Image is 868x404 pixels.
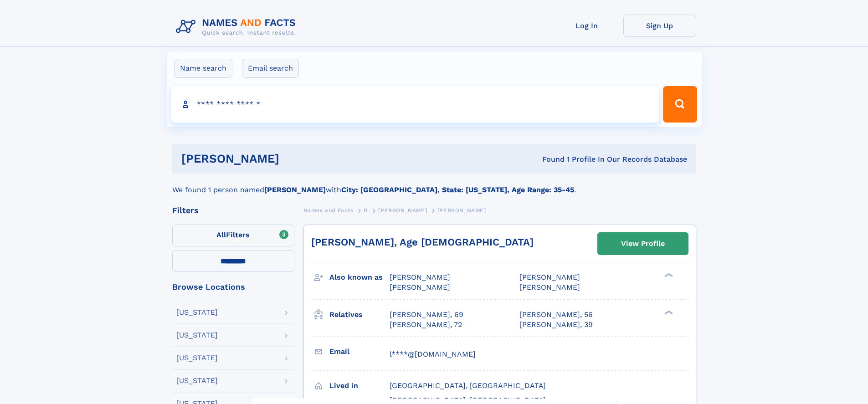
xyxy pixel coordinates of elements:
[172,225,294,246] label: Filters
[172,206,294,215] div: Filters
[172,283,294,291] div: Browse Locations
[519,283,580,291] span: [PERSON_NAME]
[311,236,534,248] a: [PERSON_NAME], Age [DEMOGRAPHIC_DATA]
[550,15,623,37] a: Log In
[623,15,696,37] a: Sign Up
[663,86,697,123] button: Search Button
[181,153,411,164] h1: [PERSON_NAME]
[242,59,299,78] label: Email search
[329,307,390,322] h3: Relatives
[364,207,368,214] span: D
[172,15,303,39] img: Logo Names and Facts
[176,377,218,384] div: [US_STATE]
[176,354,218,362] div: [US_STATE]
[437,207,486,214] span: [PERSON_NAME]
[390,273,450,281] span: [PERSON_NAME]
[663,309,673,315] div: ❯
[411,154,687,164] div: Found 1 Profile In Our Records Database
[390,283,450,291] span: [PERSON_NAME]
[329,344,390,359] h3: Email
[303,205,354,216] a: Names and Facts
[378,205,427,216] a: [PERSON_NAME]
[663,272,673,278] div: ❯
[519,273,580,281] span: [PERSON_NAME]
[176,309,218,316] div: [US_STATE]
[264,185,326,194] b: [PERSON_NAME]
[341,185,574,194] b: City: [GEOGRAPHIC_DATA], State: [US_STATE], Age Range: 35-45
[390,310,463,320] a: [PERSON_NAME], 69
[390,320,462,330] a: [PERSON_NAME], 72
[519,320,593,330] a: [PERSON_NAME], 39
[364,205,368,216] a: D
[598,233,688,255] a: View Profile
[378,207,427,214] span: [PERSON_NAME]
[621,233,665,254] div: View Profile
[216,230,226,239] span: All
[329,378,390,394] h3: Lived in
[174,59,232,78] label: Name search
[171,86,659,123] input: search input
[176,332,218,339] div: [US_STATE]
[329,270,390,285] h3: Also known as
[519,310,593,320] a: [PERSON_NAME], 56
[172,174,696,195] div: We found 1 person named with .
[390,381,546,390] span: [GEOGRAPHIC_DATA], [GEOGRAPHIC_DATA]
